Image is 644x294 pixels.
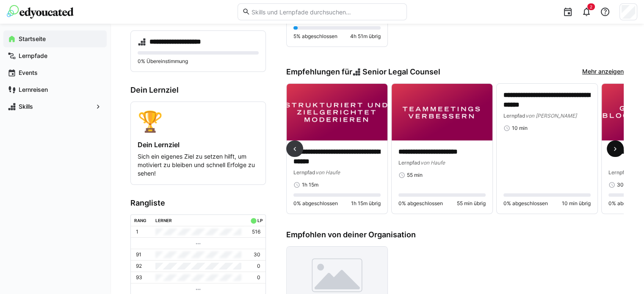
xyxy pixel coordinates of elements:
div: LP [257,218,262,223]
p: 91 [136,251,141,258]
img: image [392,84,492,140]
a: Mehr anzeigen [582,67,624,77]
span: 5% abgeschlossen [293,33,337,40]
img: image [287,84,387,140]
span: Lernpfad [503,113,525,119]
span: Senior Legal Counsel [362,67,440,77]
h3: Dein Lernziel [130,85,266,95]
span: 30 min [617,181,633,188]
span: von Haufe [420,159,445,166]
p: Sich ein eigenes Ziel zu setzen hilft, um motiviert zu bleiben und schnell Erfolge zu sehen! [138,152,259,178]
span: 0% abgeschlossen [503,200,548,207]
span: Lernpfad [398,159,420,166]
span: Lernpfad [293,169,315,176]
span: 55 min [407,172,423,179]
div: 🏆 [138,109,259,134]
h3: Empfehlungen für [286,67,440,77]
span: von Haufe [315,169,340,176]
input: Skills und Lernpfade durchsuchen… [250,8,402,16]
div: Lerner [155,218,172,223]
p: 0 [257,263,260,269]
span: Lernpfad [608,169,630,176]
p: 516 [252,228,260,235]
span: 1h 15m [302,181,318,188]
h3: Rangliste [130,198,266,208]
h4: Dein Lernziel [138,140,259,149]
p: 1 [136,228,138,235]
span: 55 min übrig [457,200,486,207]
span: 10 min übrig [562,200,591,207]
p: 0% Übereinstimmung [138,58,259,65]
span: 0% abgeschlossen [293,200,338,207]
h3: Empfohlen von deiner Organisation [286,230,624,239]
span: 10 min [512,125,528,132]
span: 0% abgeschlossen [398,200,443,207]
p: 0 [257,274,260,281]
p: 92 [136,263,142,269]
span: von [PERSON_NAME] [525,113,577,119]
div: Rang [134,218,146,223]
span: 4h 51m übrig [350,33,381,40]
span: 1h 15m übrig [351,200,381,207]
p: 30 [254,251,260,258]
p: 93 [136,274,142,281]
span: 2 [590,4,592,9]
